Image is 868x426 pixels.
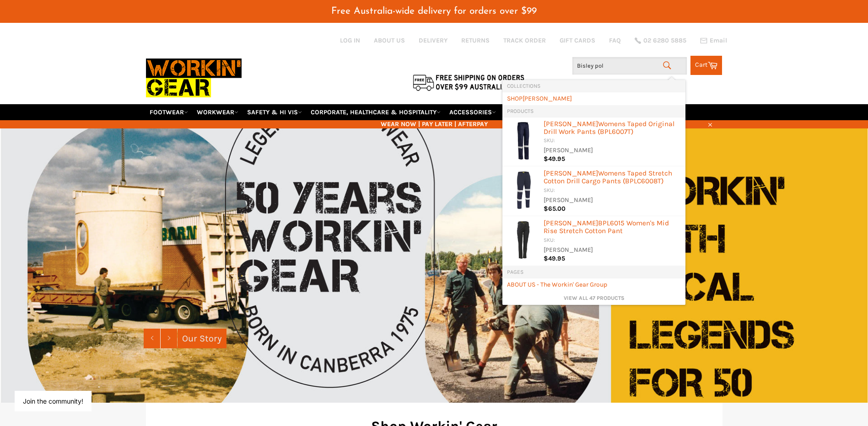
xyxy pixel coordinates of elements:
[146,104,192,120] a: FOOTWEAR
[307,104,444,120] a: CORPORATE, HEALTHCARE & HOSPITALITY
[700,37,727,44] a: Email
[501,104,563,120] a: RE-WORKIN' GEAR
[507,294,681,302] a: View all 47 products
[509,122,538,160] img: BPL6007T_200x.jpg
[544,120,681,137] div: Womens Taped Original Drill Work Pants (BPL6007T)
[544,205,566,213] span: $65.00
[572,57,687,75] input: Search
[502,80,685,92] li: Collections
[544,255,565,262] span: $49.95
[544,170,681,186] div: Womens Taped Stretch Cotton Drill Cargo Pants (BPLC6008T)
[502,117,685,167] li: Products: BISLEY Womens Taped Original Drill Work Pants (BPL6007T)
[544,236,681,245] div: SKU:
[523,95,572,102] b: [PERSON_NAME]
[502,92,685,105] li: Collections: SHOP BISLEY
[544,137,681,145] div: SKU:
[544,186,681,195] div: SKU:
[690,56,722,75] a: Cart
[146,52,242,104] img: Workin Gear leaders in Workwear, Safety Boots, PPE, Uniforms. Australia's No.1 in Workwear
[544,219,598,227] b: [PERSON_NAME]
[340,37,360,44] a: Log in
[710,37,727,44] span: Email
[503,36,546,45] a: TRACK ORDER
[502,291,685,305] li: View All
[509,171,538,209] img: BPLC6008T_200x.jpg
[544,245,681,255] div: [PERSON_NAME]
[544,120,598,128] b: [PERSON_NAME]
[635,37,686,44] a: 02 6280 5885
[502,266,685,278] li: Pages
[419,36,447,45] a: DELIVERY
[178,329,226,348] a: Our Story
[509,221,538,259] img: BPL6015WomensCottonPantsBlack_200x.jpg
[502,105,685,117] li: Products
[23,397,83,405] button: Join the community!
[544,146,681,155] div: [PERSON_NAME]
[411,73,526,92] img: Flat $9.95 shipping Australia wide
[544,169,598,177] b: [PERSON_NAME]
[544,155,565,163] span: $49.95
[502,166,685,216] li: Products: BISLEY Womens Taped Stretch Cotton Drill Cargo Pants (BPLC6008T)
[544,196,681,205] div: [PERSON_NAME]
[446,104,500,120] a: ACCESSORIES
[502,278,685,291] li: Pages: ABOUT US - The Workin' Gear Group
[507,280,681,289] a: ABOUT US - The Workin' Gear Group
[560,36,595,45] a: GIFT CARDS
[193,104,242,120] a: WORKWEAR
[609,36,621,45] a: FAQ
[243,104,306,120] a: SAFETY & HI VIS
[643,37,686,44] span: 02 6280 5885
[544,219,681,236] div: BPL6015 Women's Mid Rise Stretch Cotton Pant
[507,94,681,103] a: SHOP
[502,216,685,266] li: Products: BISLEY BPL6015 Women's Mid Rise Stretch Cotton Pant
[146,120,722,128] span: WEAR NOW | PAY LATER | AFTERPAY
[331,6,537,16] span: Free Australia-wide delivery for orders over $99
[461,36,490,45] a: RETURNS
[374,36,405,45] a: ABOUT US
